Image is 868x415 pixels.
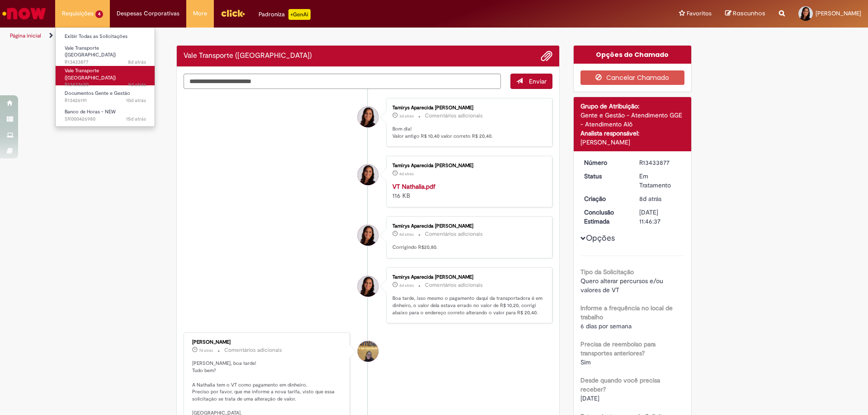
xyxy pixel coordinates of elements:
[577,172,633,181] dt: Status
[358,164,378,185] div: Tamirys Aparecida Lourenco Fonseca
[399,113,414,119] time: 26/08/2025 09:21:00
[580,376,660,393] b: Desde quando você precisa receber?
[580,394,599,402] span: [DATE]
[425,281,483,289] small: Comentários adicionais
[392,105,543,111] div: Tamirys Aparecida [PERSON_NAME]
[56,89,155,105] a: Aberto R13426191 : Documentos Gente e Gestão
[639,195,661,203] span: 8d atrás
[65,90,130,97] span: Documentos Gente e Gestão
[1,5,47,23] img: ServiceNow
[399,232,414,237] span: 4d atrás
[580,102,685,111] div: Grupo de Atribuição:
[128,59,146,65] span: 8d atrás
[580,358,591,366] span: Sim
[184,52,312,60] h2: Vale Transporte (VT) Histórico de tíquete
[56,107,155,124] a: Aberto SR000426980 : Banco de Horas - NEW
[65,67,116,81] span: Vale Transporte ([GEOGRAPHIC_DATA])
[126,116,146,122] time: 13/08/2025 18:26:42
[577,194,633,203] dt: Criação
[184,74,501,89] textarea: Digite sua mensagem aqui...
[65,81,146,89] span: R13433620
[221,6,245,20] img: click_logo_yellow_360x200.png
[392,275,543,280] div: Tamirys Aparecida [PERSON_NAME]
[65,97,146,104] span: R13426191
[577,208,633,226] dt: Conclusão Estimada
[55,27,155,127] ul: Requisições
[399,113,414,119] span: 3d atrás
[639,195,661,203] time: 20/08/2025 17:32:45
[392,163,543,168] div: Tamirys Aparecida [PERSON_NAME]
[259,9,311,20] div: Padroniza
[510,74,552,89] button: Enviar
[580,138,685,147] div: [PERSON_NAME]
[358,276,378,297] div: Tamirys Aparecida Lourenco Fonseca
[580,277,665,294] span: Quero alterar percursos e/ou valores de VT
[10,32,41,39] a: Página inicial
[126,97,146,104] time: 18/08/2025 17:36:19
[65,45,116,59] span: Vale Transporte ([GEOGRAPHIC_DATA])
[399,171,414,177] time: 25/08/2025 15:00:40
[128,81,146,88] time: 20/08/2025 16:48:30
[580,304,673,321] b: Informe a frequência no local de trabalho
[580,340,656,357] b: Precisa de reembolso para transportes anteriores?
[529,77,547,85] span: Enviar
[199,348,213,353] span: 7d atrás
[65,108,116,115] span: Banco de Horas - NEW
[65,116,146,123] span: SR000426980
[580,322,632,330] span: 6 dias por semana
[639,172,681,190] div: Em Tratamento
[392,224,543,229] div: Tamirys Aparecida [PERSON_NAME]
[117,9,179,18] span: Despesas Corporativas
[392,126,543,140] p: Bom dia! Valor antigo R$ 10,40 valor correto R$ 20,40.
[7,28,572,44] ul: Trilhas de página
[687,9,712,18] span: Favoritos
[95,10,103,18] span: 4
[733,9,765,18] span: Rascunhos
[128,81,146,88] span: 9d atrás
[288,9,311,20] p: +GenAi
[358,225,378,246] div: Tamirys Aparecida Lourenco Fonseca
[199,348,213,353] time: 22/08/2025 16:20:47
[126,97,146,104] span: 10d atrás
[639,194,681,203] div: 20/08/2025 17:32:45
[193,9,207,18] span: More
[816,9,861,17] span: [PERSON_NAME]
[65,59,146,66] span: R13433877
[192,340,343,345] div: [PERSON_NAME]
[56,43,155,63] a: Aberto R13433877 : Vale Transporte (VT)
[425,112,483,120] small: Comentários adicionais
[399,171,414,177] span: 4d atrás
[62,9,94,18] span: Requisições
[224,346,282,354] small: Comentários adicionais
[725,9,765,18] a: Rascunhos
[574,46,692,64] div: Opções do Chamado
[639,208,681,226] div: [DATE] 11:46:37
[358,341,378,362] div: Amanda De Campos Gomes Do Nascimento
[541,50,552,62] button: Adicionar anexos
[399,283,414,288] time: 25/08/2025 14:34:36
[392,182,543,200] div: 116 KB
[56,32,155,42] a: Exibir Todas as Solicitações
[399,283,414,288] span: 4d atrás
[126,116,146,122] span: 15d atrás
[358,107,378,127] div: Tamirys Aparecida Lourenco Fonseca
[425,230,483,238] small: Comentários adicionais
[56,66,155,85] a: Aberto R13433620 : Vale Transporte (VT)
[399,232,414,237] time: 25/08/2025 15:00:34
[392,244,543,251] p: Corrigindo R$20,80.
[577,158,633,167] dt: Número
[128,59,146,65] time: 20/08/2025 17:32:47
[580,70,685,85] button: Cancelar Chamado
[639,158,681,167] div: R13433877
[580,268,634,276] b: Tipo da Solicitação
[580,129,685,138] div: Analista responsável:
[580,111,685,129] div: Gente e Gestão - Atendimento GGE - Atendimento Alô
[392,295,543,316] p: Boa tarde, isso mesmo o pagamento daqui da transportadora é em dinheiro, o valor dela estava erra...
[392,182,435,191] a: VT Nathalia.pdf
